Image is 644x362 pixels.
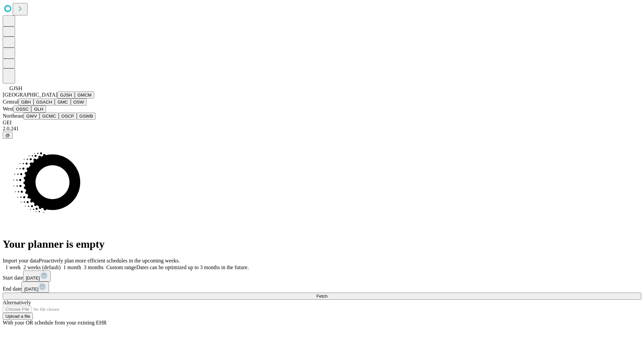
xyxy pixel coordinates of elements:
[57,92,75,99] button: GJSH
[75,92,94,99] button: GMCM
[13,106,32,113] button: OSSC
[3,293,641,300] button: Fetch
[3,99,18,105] span: Central
[136,264,249,270] span: Dates can be optimized up to 3 months in the future.
[63,264,81,270] span: 1 month
[3,120,641,126] div: GEI
[3,126,641,132] div: 2.0.241
[39,258,180,263] span: Proactively plan more efficient schedules in the upcoming weeks.
[26,276,40,281] span: [DATE]
[5,264,21,270] span: 1 week
[3,270,641,282] div: Start date
[3,282,641,293] div: End date
[3,238,641,250] h1: Your planner is empty
[3,106,13,112] span: West
[9,85,22,91] span: GJSH
[24,287,38,292] span: [DATE]
[5,133,10,138] span: @
[3,92,57,98] span: [GEOGRAPHIC_DATA]
[3,113,23,119] span: Northeast
[23,113,40,120] button: GWV
[71,99,87,106] button: OSW
[3,258,39,263] span: Import your data
[59,113,77,120] button: OSCP
[23,264,61,270] span: 2 weeks (default)
[3,320,107,325] span: With your OR schedule from your existing EHR
[106,264,136,270] span: Custom range
[23,270,51,282] button: [DATE]
[3,300,31,305] span: Alternatively
[21,282,49,293] button: [DATE]
[55,99,70,106] button: GMC
[34,99,55,106] button: GSACH
[84,264,104,270] span: 3 months
[31,106,46,113] button: GLH
[77,113,96,120] button: GSWB
[316,294,327,299] span: Fetch
[40,113,59,120] button: GCMC
[18,99,34,106] button: GBH
[3,313,33,320] button: Upload a file
[3,132,13,139] button: @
